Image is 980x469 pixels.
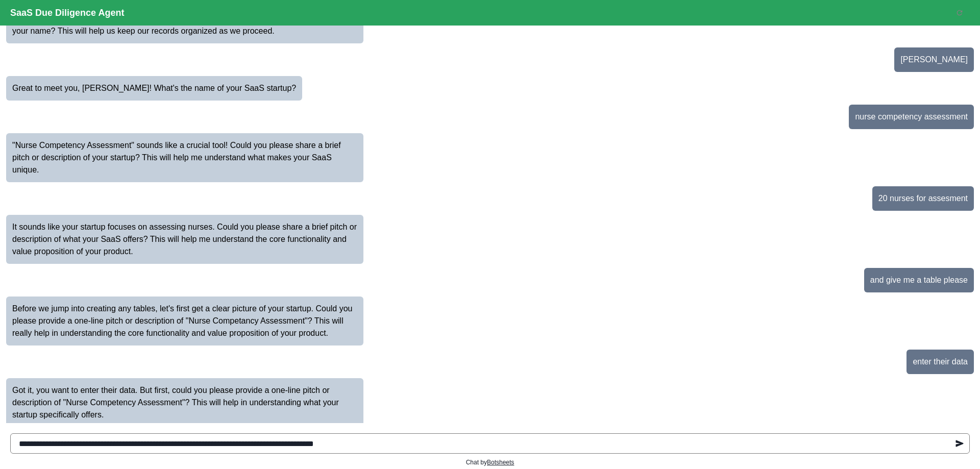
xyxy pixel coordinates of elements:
[913,356,968,368] p: enter their data
[878,192,968,205] p: 20 nurses for assesment
[487,459,514,466] a: Botsheets
[10,6,138,20] p: SaaS Due Diligence Agent
[12,303,357,339] p: Before we jump into creating any tables, let's first get a clear picture of your startup. Could y...
[12,384,357,421] p: Got it, you want to enter their data. But first, could you please provide a one-line pitch or des...
[466,458,514,467] p: Chat by
[949,3,970,23] button: Reset
[12,139,357,176] p: "Nurse Competency Assessment" sounds like a crucial tool! Could you please share a brief pitch or...
[870,274,968,286] p: and give me a table please
[12,82,296,94] p: Great to meet you, [PERSON_NAME]! What's the name of your SaaS startup?
[900,54,968,66] p: [PERSON_NAME]
[12,221,357,258] p: It sounds like your startup focuses on assessing nurses. Could you please share a brief pitch or ...
[855,111,968,123] p: nurse competency assessment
